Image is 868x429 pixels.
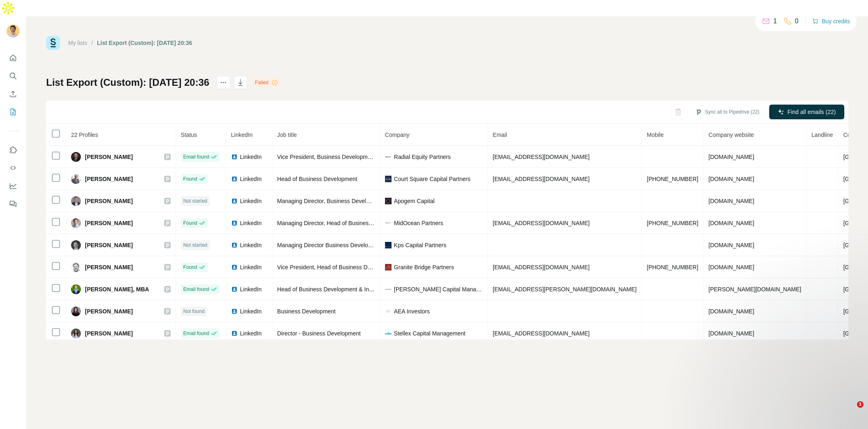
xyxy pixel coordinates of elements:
[647,132,663,138] span: Mobile
[253,78,281,87] div: Failed
[181,132,197,138] span: Status
[217,76,230,89] button: actions
[385,242,392,248] img: company-logo
[85,285,149,293] span: [PERSON_NAME], MBA
[795,16,799,26] p: 0
[277,308,336,315] span: Business Development
[97,39,192,47] div: List Export (Custom): [DATE] 20:36
[7,179,20,193] button: Dashboard
[183,153,209,161] span: Email found
[277,264,397,270] span: Vice President, Head of Business Development
[71,306,81,316] img: Avatar
[183,219,197,227] span: Found
[231,176,238,182] img: LinkedIn logo
[394,197,435,205] span: Apogem Capital
[71,218,81,228] img: Avatar
[788,108,836,116] span: Find all emails (22)
[91,39,93,47] li: /
[708,132,754,138] span: Company website
[68,40,87,46] a: My lists
[769,105,844,119] button: Find all emails (22)
[183,308,205,315] span: Not found
[7,143,20,157] button: Use Surfe on LinkedIn
[240,197,262,205] span: LinkedIn
[7,161,20,175] button: Use Surfe API
[231,242,238,248] img: LinkedIn logo
[843,132,863,138] span: Country
[277,176,357,182] span: Head of Business Development
[71,328,81,338] img: Avatar
[85,219,133,227] span: [PERSON_NAME]
[812,16,850,27] button: Buy credits
[85,197,133,205] span: [PERSON_NAME]
[7,105,20,119] button: My lists
[71,284,81,294] img: Avatar
[240,241,262,249] span: LinkedIn
[231,308,238,315] img: LinkedIn logo
[240,263,262,271] span: LinkedIn
[231,198,238,204] img: LinkedIn logo
[240,285,262,293] span: LinkedIn
[385,176,392,182] img: company-logo
[647,264,698,270] span: [PHONE_NUMBER]
[385,286,392,293] img: company-logo
[277,286,410,293] span: Head of Business Development & Investor Relations
[708,220,754,226] span: [DOMAIN_NAME]
[71,174,81,184] img: Avatar
[493,176,590,182] span: [EMAIL_ADDRESS][DOMAIN_NAME]
[231,154,238,160] img: LinkedIn logo
[493,330,590,337] span: [EMAIL_ADDRESS][DOMAIN_NAME]
[183,197,207,205] span: Not started
[385,220,392,226] img: company-logo
[277,220,407,226] span: Managing Director, Head of Business Development
[394,241,446,249] span: Kps Capital Partners
[690,106,765,118] button: Sync all to Pipedrive (22)
[231,132,253,138] span: LinkedIn
[85,175,133,183] span: [PERSON_NAME]
[85,307,133,315] span: [PERSON_NAME]
[240,329,262,337] span: LinkedIn
[277,198,438,204] span: Managing Director, Business Development & Investor Relations
[240,307,262,315] span: LinkedIn
[493,132,507,138] span: Email
[240,153,262,161] span: LinkedIn
[708,286,801,293] span: [PERSON_NAME][DOMAIN_NAME]
[277,132,297,138] span: Job title
[385,154,392,160] img: company-logo
[183,286,209,293] span: Email found
[394,329,465,337] span: Stellex Capital Management
[7,51,20,65] button: Quick start
[708,198,754,204] span: [DOMAIN_NAME]
[811,132,833,138] span: Landline
[493,286,637,293] span: [EMAIL_ADDRESS][PERSON_NAME][DOMAIN_NAME]
[647,220,698,226] span: [PHONE_NUMBER]
[394,219,443,227] span: MidOcean Partners
[71,152,81,162] img: Avatar
[183,330,209,337] span: Email found
[840,401,860,421] iframe: Intercom live chat
[46,36,60,50] img: Surfe Logo
[240,175,262,183] span: LinkedIn
[85,329,133,337] span: [PERSON_NAME]
[773,16,777,26] p: 1
[231,264,238,270] img: LinkedIn logo
[493,220,590,226] span: [EMAIL_ADDRESS][DOMAIN_NAME]
[85,263,133,271] span: [PERSON_NAME]
[240,219,262,227] span: LinkedIn
[385,198,392,204] img: company-logo
[708,242,754,248] span: [DOMAIN_NAME]
[493,264,590,270] span: [EMAIL_ADDRESS][DOMAIN_NAME]
[71,132,98,138] span: 22 Profiles
[708,154,754,160] span: [DOMAIN_NAME]
[394,307,430,315] span: AEA Investors
[183,241,207,249] span: Not started
[7,197,20,211] button: Feedback
[647,176,698,182] span: [PHONE_NUMBER]
[385,132,410,138] span: Company
[277,330,361,337] span: Director - Business Development
[857,401,864,408] span: 1
[71,262,81,272] img: Avatar
[231,220,238,226] img: LinkedIn logo
[7,25,20,38] img: Avatar
[85,241,133,249] span: [PERSON_NAME]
